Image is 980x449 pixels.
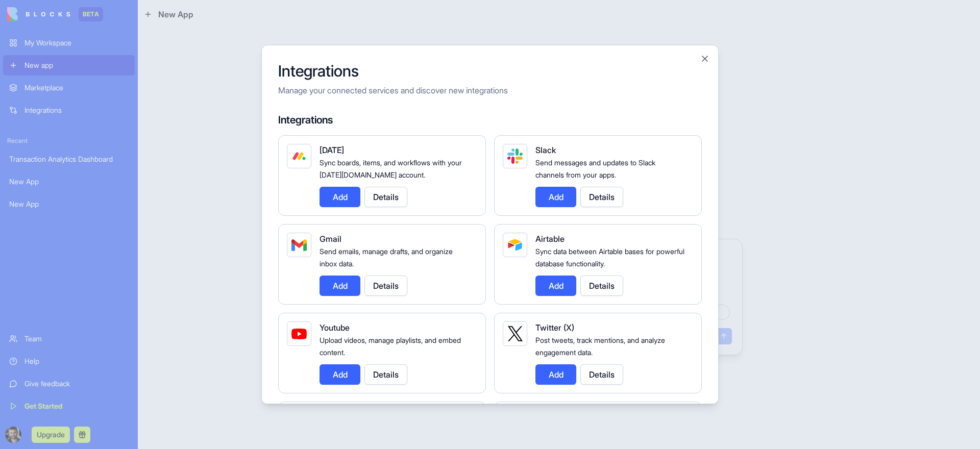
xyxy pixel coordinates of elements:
[278,62,702,80] h2: Integrations
[320,364,360,385] button: Add
[535,234,565,244] span: Airtable
[535,336,665,357] span: Post tweets, track mentions, and analyze engagement data.
[320,187,360,207] button: Add
[320,336,461,357] span: Upload videos, manage playlists, and embed content.
[320,158,462,179] span: Sync boards, items, and workflows with your [DATE][DOMAIN_NAME] account.
[535,247,684,268] span: Sync data between Airtable bases for powerful database functionality.
[320,322,350,333] span: Youtube
[364,187,407,207] button: Details
[320,276,360,296] button: Add
[320,234,341,244] span: Gmail
[580,364,623,385] button: Details
[580,276,623,296] button: Details
[535,322,574,333] span: Twitter (X)
[320,145,344,155] span: [DATE]
[320,247,453,268] span: Send emails, manage drafts, and organize inbox data.
[535,158,655,179] span: Send messages and updates to Slack channels from your apps.
[535,187,576,207] button: Add
[580,187,623,207] button: Details
[364,276,407,296] button: Details
[278,113,702,127] h4: Integrations
[535,276,576,296] button: Add
[535,145,556,155] span: Slack
[535,364,576,385] button: Add
[364,364,407,385] button: Details
[278,84,702,96] p: Manage your connected services and discover new integrations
